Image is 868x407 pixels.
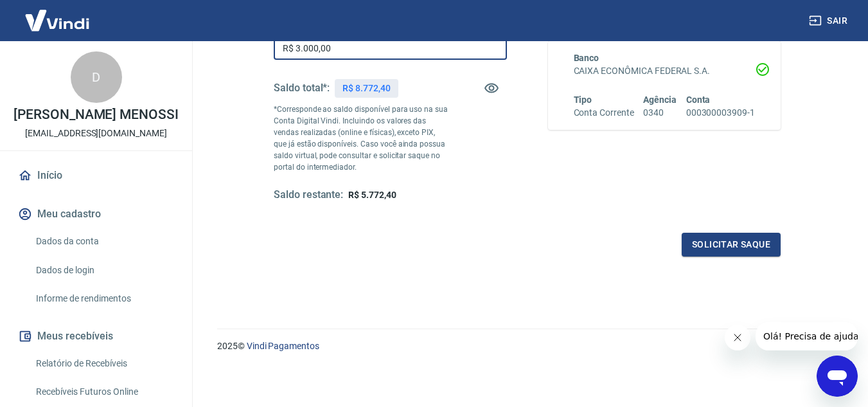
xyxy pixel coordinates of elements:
h6: 000300003909-1 [686,106,755,120]
h5: Saldo total*: [274,82,330,95]
button: Solicitar saque [682,233,781,257]
h6: CAIXA ECONÔMICA FEDERAL S.A. [574,64,756,78]
a: Recebíveis Futuros Online [31,379,177,405]
span: Olá! Precisa de ajuda? [8,9,108,19]
div: D [71,51,122,103]
p: [PERSON_NAME] MENOSSI [13,108,179,122]
p: *Corresponde ao saldo disponível para uso na sua Conta Digital Vindi. Incluindo os valores das ve... [274,104,448,173]
a: Relatório de Recebíveis [31,350,177,377]
span: Agência [643,95,677,105]
span: Banco [574,53,599,63]
p: 2025 © [217,339,837,353]
iframe: Fechar mensagem [725,325,750,350]
a: Dados da conta [31,228,177,255]
h6: Conta Corrente [574,106,634,120]
h5: Saldo restante: [274,188,343,202]
button: Meu cadastro [15,200,177,228]
a: Início [15,161,177,190]
span: Tipo [574,95,592,105]
h6: 0340 [643,106,677,120]
a: Dados de login [31,257,177,284]
span: Conta [686,95,711,105]
p: R$ 8.772,40 [342,82,390,95]
iframe: Mensagem da empresa [756,322,858,350]
a: Vindi Pagamentos [247,341,319,351]
img: Vindi [15,1,99,40]
button: Sair [806,9,853,33]
button: Meus recebíveis [15,322,177,350]
p: [EMAIL_ADDRESS][DOMAIN_NAME] [25,127,167,140]
a: Informe de rendimentos [31,285,177,312]
iframe: Botão para abrir a janela de mensagens [817,356,858,397]
span: R$ 5.772,40 [348,190,396,200]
